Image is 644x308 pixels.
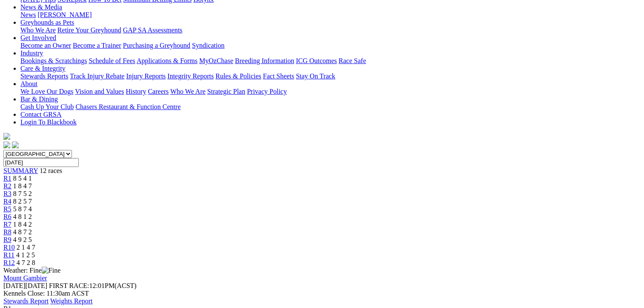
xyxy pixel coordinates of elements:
a: Integrity Reports [167,72,214,80]
a: Applications & Forms [137,57,197,64]
a: SUMMARY [3,167,38,174]
a: Mount Gambier [3,274,47,282]
a: R5 [3,205,11,213]
a: Contact GRSA [20,111,61,118]
a: Rules & Policies [215,72,261,80]
a: History [126,88,146,95]
a: Vision and Values [75,88,124,95]
a: ICG Outcomes [296,57,337,64]
a: R7 [3,221,11,228]
a: R3 [3,190,11,197]
a: We Love Our Dogs [20,88,73,95]
a: Become an Owner [20,42,71,49]
a: Who We Are [20,26,56,34]
a: [PERSON_NAME] [37,11,92,18]
img: twitter.svg [12,141,19,148]
input: Select date [3,158,79,167]
div: Bar & Dining [20,103,641,111]
a: News [20,11,36,18]
span: 4 8 7 2 [13,228,32,236]
a: Retire Your Greyhound [57,26,121,34]
span: 12 races [40,167,62,174]
a: Privacy Policy [247,88,287,95]
span: 1 8 4 2 [13,221,32,228]
a: Stewards Report [3,297,49,305]
a: Get Involved [20,34,56,41]
a: R12 [3,259,15,266]
div: About [20,88,641,95]
a: R4 [3,198,11,205]
div: Industry [20,57,641,65]
a: Weights Report [50,297,93,305]
a: Schedule of Fees [89,57,135,64]
a: Become a Trainer [73,42,121,49]
span: 4 1 2 5 [16,251,35,259]
span: 8 7 5 2 [13,190,32,197]
a: Bar & Dining [20,95,58,103]
a: Strategic Plan [207,88,245,95]
a: R11 [3,251,14,259]
a: Cash Up Your Club [20,103,74,110]
img: Fine [42,267,60,274]
a: Stay On Track [296,72,335,80]
div: Kennels Close: 11:30am ACST [3,290,641,297]
span: 2 1 4 7 [17,244,35,251]
a: Stewards Reports [20,72,68,80]
span: FIRST RACE: [49,282,89,289]
a: R10 [3,244,15,251]
a: Login To Blackbook [20,118,77,126]
a: Care & Integrity [20,65,66,72]
a: Race Safe [338,57,366,64]
a: Syndication [192,42,224,49]
img: logo-grsa-white.png [3,133,10,140]
span: Weather: Fine [3,267,60,274]
img: facebook.svg [3,141,10,148]
a: R1 [3,175,11,182]
a: About [20,80,37,87]
span: 1 8 4 7 [13,182,32,190]
a: R8 [3,228,11,236]
div: News & Media [20,11,641,19]
a: Breeding Information [235,57,294,64]
a: R2 [3,182,11,190]
span: 8 2 5 7 [13,198,32,205]
div: Greyhounds as Pets [20,26,641,34]
span: 4 7 2 8 [17,259,35,266]
div: Care & Integrity [20,72,641,80]
span: [DATE] [3,282,26,289]
a: Injury Reports [126,72,166,80]
span: 5 8 7 4 [13,205,32,213]
span: 4 9 2 5 [13,236,32,243]
span: 8 5 4 1 [13,175,32,182]
a: Fact Sheets [263,72,294,80]
a: R6 [3,213,11,220]
a: Chasers Restaurant & Function Centre [75,103,180,110]
a: Purchasing a Greyhound [123,42,190,49]
a: R9 [3,236,11,243]
a: Track Injury Rebate [70,72,124,80]
a: Careers [148,88,169,95]
a: Bookings & Scratchings [20,57,87,64]
div: Get Involved [20,42,641,49]
a: GAP SA Assessments [123,26,183,34]
span: 12:01PM(ACST) [49,282,137,289]
span: [DATE] [3,282,47,289]
span: 4 8 1 2 [13,213,32,220]
a: MyOzChase [199,57,233,64]
a: Greyhounds as Pets [20,19,74,26]
a: News & Media [20,3,62,11]
a: Industry [20,49,43,57]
